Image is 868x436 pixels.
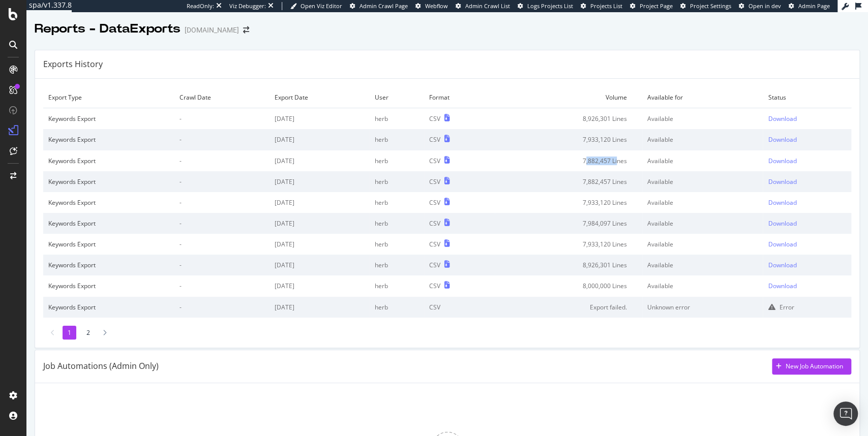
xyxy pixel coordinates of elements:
[48,157,169,165] div: Keywords Export
[768,198,846,207] a: Download
[48,177,169,186] div: Keywords Export
[370,255,424,275] td: herb
[270,87,369,108] td: Export Date
[174,275,270,296] td: -
[185,25,239,35] div: [DOMAIN_NAME]
[786,362,843,370] div: New Job Automation
[270,192,369,213] td: [DATE]
[647,177,758,186] div: Available
[495,108,642,130] td: 8,926,301 Lines
[370,275,424,296] td: herb
[495,255,642,275] td: 8,926,301 Lines
[768,177,796,186] div: Download
[768,282,846,290] a: Download
[174,213,270,234] td: -
[647,219,758,228] div: Available
[768,219,846,228] a: Download
[48,198,169,207] div: Keywords Export
[174,150,270,171] td: -
[63,326,76,339] li: 1
[270,213,369,234] td: [DATE]
[768,157,796,165] div: Download
[48,282,169,290] div: Keywords Export
[429,198,440,207] div: CSV
[768,219,796,228] div: Download
[768,261,796,269] div: Download
[789,2,830,10] a: Admin Page
[647,282,758,290] div: Available
[270,171,369,192] td: [DATE]
[630,2,673,10] a: Project Page
[768,177,846,186] a: Download
[495,297,642,318] td: Export failed.
[642,297,763,318] td: Unknown error
[174,171,270,192] td: -
[456,2,510,10] a: Admin Crawl List
[590,2,622,10] span: Projects List
[174,108,270,130] td: -
[429,177,440,186] div: CSV
[768,135,846,144] a: Download
[798,2,830,10] span: Admin Page
[768,240,796,248] div: Download
[48,114,169,123] div: Keywords Export
[174,255,270,275] td: -
[270,234,369,255] td: [DATE]
[779,303,794,312] div: Error
[768,114,846,123] a: Download
[739,2,781,10] a: Open in dev
[518,2,573,10] a: Logs Projects List
[43,360,159,372] div: Job Automations (Admin Only)
[495,171,642,192] td: 7,882,457 Lines
[174,297,270,318] td: -
[243,26,249,34] div: arrow-right-arrow-left
[270,297,369,318] td: [DATE]
[763,87,851,108] td: Status
[48,219,169,228] div: Keywords Export
[768,114,796,123] div: Download
[429,219,440,228] div: CSV
[43,58,103,70] div: Exports History
[768,240,846,248] a: Download
[429,282,440,290] div: CSV
[370,297,424,318] td: herb
[429,157,440,165] div: CSV
[581,2,622,10] a: Projects List
[270,129,369,150] td: [DATE]
[465,2,510,10] span: Admin Crawl List
[43,87,174,108] td: Export Type
[301,2,342,10] span: Open Viz Editor
[370,129,424,150] td: herb
[48,303,169,312] div: Keywords Export
[270,108,369,130] td: [DATE]
[768,157,846,165] a: Download
[680,2,731,10] a: Project Settings
[640,2,673,10] span: Project Page
[768,282,796,290] div: Download
[174,87,270,108] td: Crawl Date
[495,150,642,171] td: 7,882,457 Lines
[495,275,642,296] td: 8,000,000 Lines
[429,261,440,269] div: CSV
[174,129,270,150] td: -
[48,261,169,269] div: Keywords Export
[174,234,270,255] td: -
[81,326,95,339] li: 2
[424,87,495,108] td: Format
[290,2,342,10] a: Open Viz Editor
[229,2,266,10] div: Viz Debugger:
[425,2,448,10] span: Webflow
[270,255,369,275] td: [DATE]
[174,192,270,213] td: -
[370,213,424,234] td: herb
[187,2,214,10] div: ReadOnly:
[424,297,495,318] td: CSV
[48,240,169,248] div: Keywords Export
[642,87,763,108] td: Available for
[350,2,408,10] a: Admin Crawl Page
[370,87,424,108] td: User
[690,2,731,10] span: Project Settings
[429,135,440,144] div: CSV
[270,150,369,171] td: [DATE]
[768,135,796,144] div: Download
